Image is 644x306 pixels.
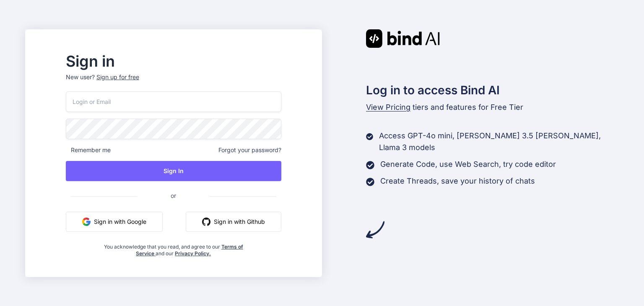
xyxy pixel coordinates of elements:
p: Generate Code, use Web Search, try code editor [380,158,556,170]
p: Create Threads, save your history of chats [380,175,535,187]
button: Sign In [66,161,281,181]
p: New user? [66,73,281,91]
span: Remember me [66,146,111,154]
img: github [202,218,210,226]
img: google [82,218,91,226]
p: tiers and features for Free Tier [366,101,619,113]
h2: Log in to access Bind AI [366,81,619,99]
a: Terms of Service [136,244,243,257]
p: Access GPT-4o mini, [PERSON_NAME] 3.5 [PERSON_NAME], Llama 3 models [379,130,619,153]
span: Forgot your password? [218,146,281,154]
img: Bind AI logo [366,29,440,48]
span: View Pricing [366,103,410,112]
input: Login or Email [66,91,281,112]
h2: Sign in [66,54,281,68]
div: You acknowledge that you read, and agree to our and our [101,239,245,257]
a: Privacy Policy. [175,250,211,257]
div: Sign up for free [96,73,139,81]
img: arrow [366,220,384,239]
span: or [137,185,210,206]
button: Sign in with Github [186,212,281,232]
button: Sign in with Google [66,212,163,232]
